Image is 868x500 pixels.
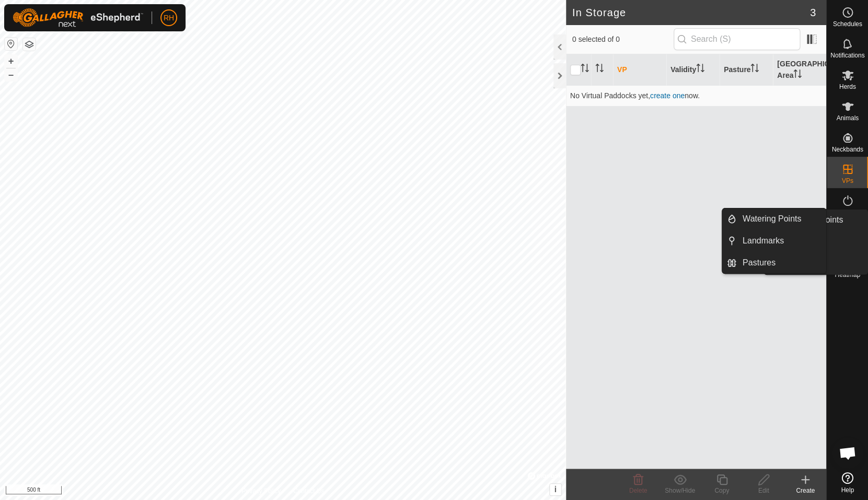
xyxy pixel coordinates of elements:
div: Copy [701,486,743,495]
p-sorticon: Activate to sort [793,71,802,79]
span: Pastures [743,257,776,269]
span: Help [841,487,854,493]
span: Animals [836,115,859,121]
h2: In Storage [572,6,810,19]
a: Privacy Policy [241,486,281,496]
p-sorticon: Activate to sort [750,65,759,74]
p-sorticon: Activate to sort [696,65,704,74]
div: Show/Hide [659,486,701,495]
span: i [554,485,556,494]
a: Contact Us [293,486,324,496]
button: i [550,484,561,495]
span: Neckbands [831,146,863,153]
li: Watering Points [722,208,826,229]
input: Search (S) [674,28,800,50]
span: Watering Points [743,213,801,225]
span: Delete [629,487,647,494]
th: Validity [666,54,720,86]
button: – [5,68,17,81]
span: Landmarks [743,235,784,247]
span: RH [164,13,174,24]
span: Schedules [832,21,862,27]
a: Help [827,468,868,497]
a: Watering Points [736,208,826,229]
p-sorticon: Activate to sort [595,65,604,74]
button: Reset Map [5,38,17,50]
div: Create [784,486,826,495]
a: Pastures [736,252,826,273]
span: Notifications [830,52,864,59]
th: [GEOGRAPHIC_DATA] Area [773,54,826,86]
span: Herds [839,84,855,90]
button: Map Layers [23,38,36,51]
th: VP [613,54,666,86]
span: Heatmap [835,272,860,278]
div: Edit [743,486,784,495]
span: 3 [810,5,816,20]
li: Landmarks [722,230,826,251]
button: + [5,55,17,67]
span: 0 selected of 0 [572,34,674,45]
div: Open chat [832,437,863,469]
img: Gallagher Logo [13,8,143,27]
a: Landmarks [736,230,826,251]
td: No Virtual Paddocks yet, now. [566,85,826,106]
li: Pastures [722,252,826,273]
a: create one [650,91,685,100]
th: Pasture [720,54,773,86]
span: VPs [841,178,853,184]
p-sorticon: Activate to sort [581,65,589,74]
